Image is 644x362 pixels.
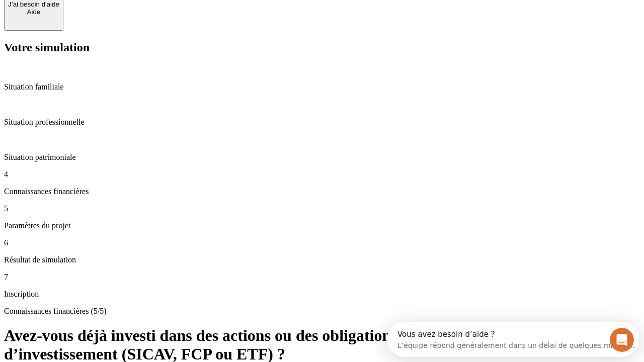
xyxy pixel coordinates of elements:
p: Résultat de simulation [4,255,640,264]
p: Connaissances financières [4,187,640,196]
div: Vous avez besoin d’aide ? [11,9,248,17]
p: 6 [4,238,640,247]
p: 4 [4,170,640,179]
iframe: Intercom live chat discovery launcher [387,322,639,357]
p: 7 [4,273,640,282]
iframe: Intercom live chat [610,328,634,352]
p: Situation professionnelle [4,118,640,127]
h2: Votre simulation [4,41,640,54]
p: 5 [4,204,640,213]
div: J’ai besoin d'aide [8,1,59,8]
p: Situation patrimoniale [4,153,640,162]
p: Paramètres du projet [4,221,640,230]
div: L’équipe répond généralement dans un délai de quelques minutes. [11,17,248,27]
p: Connaissances financières (5/5) [4,307,640,316]
p: Situation familiale [4,82,640,92]
div: Aide [8,8,59,16]
p: Inscription [4,290,640,299]
div: Ouvrir le Messenger Intercom [4,4,277,32]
